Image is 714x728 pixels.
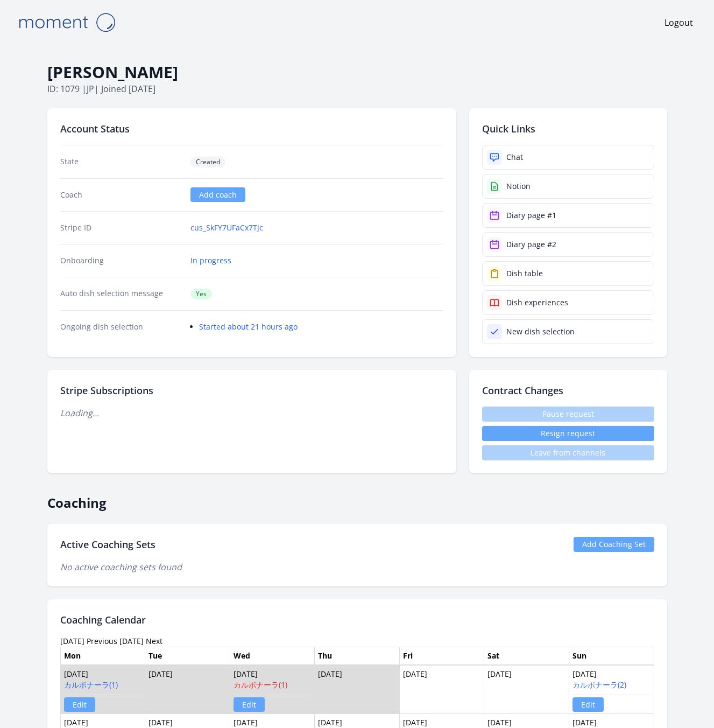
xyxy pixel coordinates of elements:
a: [DATE] [119,636,144,646]
a: Chat [482,145,654,170]
a: Edit [64,697,95,712]
div: Dish table [506,268,543,279]
a: Diary page #1 [482,203,654,228]
span: Created [190,157,225,167]
a: Started about 21 hours ago [199,321,298,332]
td: [DATE] [399,665,484,714]
dt: Auto dish selection message [60,288,182,299]
h2: Quick Links [482,121,654,136]
div: Diary page #1 [506,210,556,221]
dt: Coach [60,190,182,200]
time: [DATE] [60,636,84,646]
td: [DATE] [60,665,145,714]
td: [DATE] [484,665,569,714]
a: Add coach [190,187,245,202]
th: Tue [145,647,230,665]
td: [DATE] [145,665,230,714]
a: cus_SkFY7UFaCx7Tjc [190,222,263,233]
th: Sun [569,647,654,665]
span: Pause request [482,407,654,422]
h2: Stripe Subscriptions [60,383,443,398]
p: Loading... [60,407,443,419]
a: Next [146,636,162,646]
h2: Contract Changes [482,383,654,398]
a: Notion [482,174,654,199]
h2: Coaching [47,486,667,511]
a: Logout [664,16,693,29]
p: ID: 1079 | | Joined [DATE] [47,82,667,95]
a: Add Coaching Set [574,537,654,552]
dt: Ongoing dish selection [60,321,182,332]
th: Sat [484,647,569,665]
dt: Onboarding [60,255,182,266]
img: Moment [13,9,121,36]
a: In progress [190,255,231,266]
th: Thu [315,647,400,665]
h2: Coaching Calendar [60,612,654,627]
span: Yes [190,289,212,299]
td: [DATE] [569,665,654,714]
p: No active coaching sets found [60,561,654,573]
div: Chat [506,152,523,163]
dt: State [60,156,182,167]
a: New dish selection [482,319,654,344]
th: Wed [230,647,315,665]
div: Diary page #2 [506,239,556,250]
th: Mon [60,647,145,665]
button: Resign request [482,426,654,441]
span: Leave from channels [482,445,654,460]
div: New dish selection [506,326,575,337]
a: Edit [234,697,265,712]
div: Dish experiences [506,297,568,308]
td: [DATE] [230,665,315,714]
a: カルボナーラ(1) [234,680,287,690]
a: Diary page #2 [482,232,654,257]
td: [DATE] [315,665,400,714]
dt: Stripe ID [60,222,182,233]
a: Dish table [482,261,654,286]
a: Previous [87,636,117,646]
a: Dish experiences [482,290,654,315]
h2: Active Coaching Sets [60,537,155,552]
a: Edit [572,697,604,712]
h1: [PERSON_NAME] [47,62,667,82]
a: カルボナーラ(1) [64,680,118,690]
h2: Account Status [60,121,443,136]
th: Fri [399,647,484,665]
div: Notion [506,181,531,192]
a: カルボナーラ(2) [572,680,626,690]
span: jp [87,83,94,95]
